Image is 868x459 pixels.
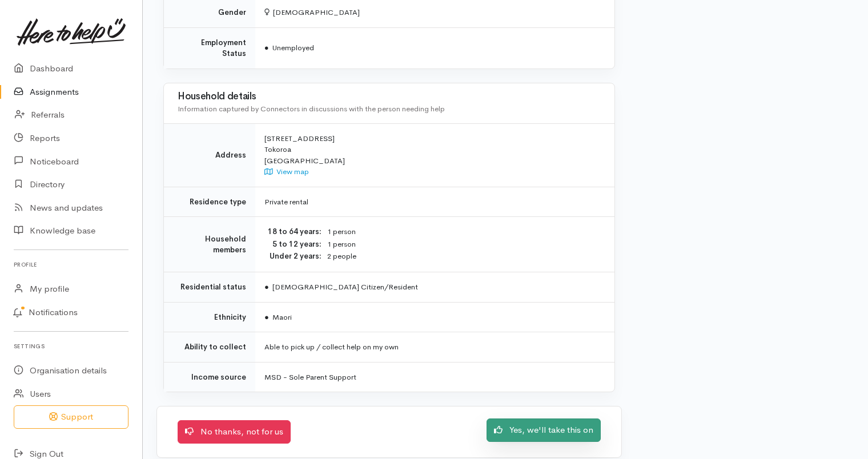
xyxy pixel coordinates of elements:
span: ● [264,43,269,53]
h6: Settings [14,339,128,354]
span: Maori [264,312,292,322]
td: Ethnicity [164,302,255,332]
span: Unemployed [264,43,314,53]
dd: 1 person [327,226,601,238]
h6: Profile [14,257,128,272]
h3: Household details [178,91,601,102]
td: Ability to collect [164,332,255,363]
dd: 1 person [327,239,601,251]
td: Household members [164,217,255,272]
button: Support [14,405,128,429]
span: [DEMOGRAPHIC_DATA] Citizen/Resident [264,282,418,292]
td: Private rental [255,187,614,217]
dt: 5 to 12 years [264,239,322,250]
td: Address [164,123,255,187]
span: ● [264,312,269,322]
td: MSD - Sole Parent Support [255,362,614,392]
td: Employment Status [164,27,255,69]
span: Information captured by Connectors in discussions with the person needing help [178,104,445,114]
div: [STREET_ADDRESS] Tokoroa [GEOGRAPHIC_DATA] [264,133,601,178]
dd: 2 people [327,251,601,263]
td: Income source [164,362,255,392]
dt: 18 to 64 years [264,226,322,237]
td: Able to pick up / collect help on my own [255,332,614,363]
span: [DEMOGRAPHIC_DATA] [264,7,360,17]
a: Yes, we'll take this on [487,418,601,442]
a: View map [264,167,309,176]
td: Residence type [164,187,255,217]
td: Residential status [164,272,255,303]
a: No thanks, not for us [178,420,291,444]
span: ● [264,282,269,292]
dt: Under 2 years [264,251,322,262]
